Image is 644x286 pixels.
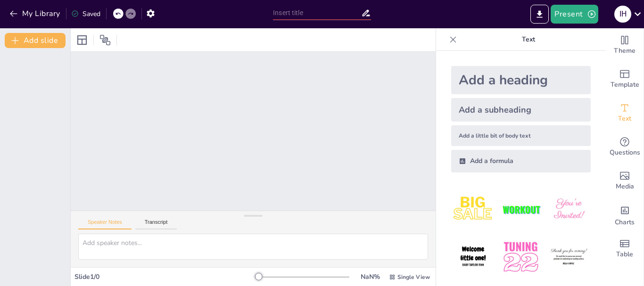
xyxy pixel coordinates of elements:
[499,188,543,231] img: 2.jpeg
[606,130,644,164] div: Get real-time input from your audience
[606,28,644,62] div: Change the overall theme
[451,188,495,231] img: 1.jpeg
[616,181,634,192] span: Media
[273,6,361,20] input: Insert title
[530,5,549,24] button: Export to PowerPoint
[606,96,644,130] div: Add text boxes
[614,6,631,23] div: I H
[451,150,591,172] div: Add a formula
[614,46,636,56] span: Theme
[451,66,591,94] div: Add a heading
[610,147,640,158] span: Questions
[606,198,644,232] div: Add charts and graphs
[451,98,591,122] div: Add a subheading
[606,232,644,266] div: Add a table
[451,235,495,279] img: 4.jpeg
[7,6,64,21] button: My Library
[606,164,644,198] div: Add images, graphics, shapes or video
[547,188,591,231] img: 3.jpeg
[74,33,90,48] div: Layout
[78,219,132,229] button: Speaker Notes
[397,273,430,281] span: Single View
[74,272,259,281] div: Slide 1 / 0
[451,125,591,146] div: Add a little bit of body text
[99,34,111,46] span: Position
[547,235,591,279] img: 6.jpeg
[135,219,177,229] button: Transcript
[461,28,596,51] p: Text
[606,62,644,96] div: Add ready made slides
[551,5,598,24] button: Present
[616,249,633,260] span: Table
[71,9,100,18] div: Saved
[499,235,543,279] img: 5.jpeg
[615,217,635,228] span: Charts
[5,33,66,48] button: Add slide
[614,5,631,24] button: I H
[359,272,381,281] div: NaN %
[618,114,631,124] span: Text
[611,80,639,90] span: Template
